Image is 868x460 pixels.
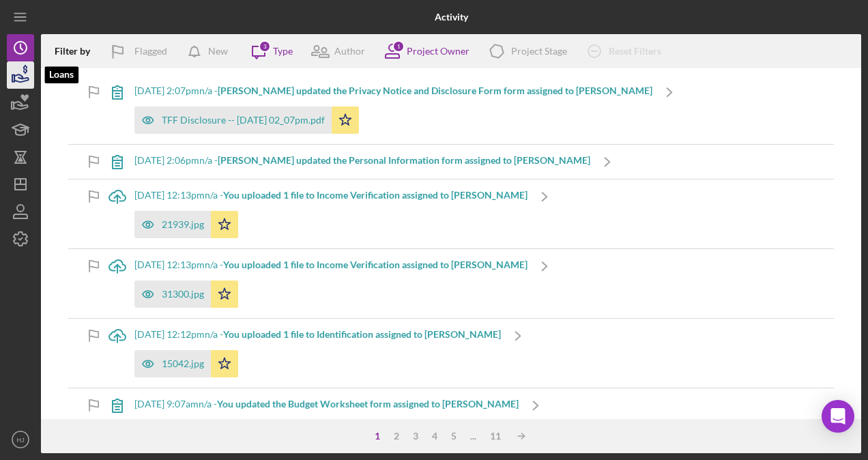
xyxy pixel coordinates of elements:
button: HJ [7,426,34,453]
div: Type [273,46,293,57]
div: 15042.jpg [162,358,204,369]
div: TFF Disclosure -- [DATE] 02_07pm.pdf [162,115,325,126]
div: [DATE] 12:12pm n/a - [134,329,501,340]
div: Filter by [55,46,100,57]
div: Reset Filters [609,38,661,65]
div: 11 [483,431,508,442]
div: Project Stage [511,46,567,57]
div: Open Intercom Messenger [822,400,854,433]
div: ... [463,431,483,442]
div: [DATE] 2:06pm n/a - [134,155,590,166]
a: [DATE] 12:12pmn/a -You uploaded 1 file to Identification assigned to [PERSON_NAME]15042.jpg [100,319,535,388]
b: You uploaded 1 file to Income Verification assigned to [PERSON_NAME] [223,189,527,201]
div: 21939.jpg [162,219,204,230]
button: TFF Disclosure -- [DATE] 02_07pm.pdf [134,106,359,134]
b: You uploaded 1 file to Income Verification assigned to [PERSON_NAME] [223,259,527,270]
b: You updated the Budget Worksheet form assigned to [PERSON_NAME] [217,398,519,409]
button: 15042.jpg [134,350,238,377]
b: Activity [435,12,468,23]
div: [DATE] 9:07am n/a - [134,399,519,409]
button: Flagged [100,38,181,65]
a: [DATE] 12:13pmn/a -You uploaded 1 file to Income Verification assigned to [PERSON_NAME]31300.jpg [100,249,562,318]
text: HJ [16,436,25,444]
div: 3 [259,40,271,53]
a: [DATE] 9:07amn/a -You updated the Budget Worksheet form assigned to [PERSON_NAME] [100,388,553,457]
div: New [208,38,228,65]
a: [DATE] 2:07pmn/a -[PERSON_NAME] updated the Privacy Notice and Disclosure Form form assigned to [... [100,75,686,144]
a: [DATE] 12:13pmn/a -You uploaded 1 file to Income Verification assigned to [PERSON_NAME]21939.jpg [100,179,562,248]
div: 2 [387,431,406,442]
button: Reset Filters [577,38,675,65]
b: [PERSON_NAME] updated the Personal Information form assigned to [PERSON_NAME] [218,154,590,166]
div: Flagged [134,38,167,65]
div: 4 [425,431,444,442]
div: 1 [368,431,387,442]
div: [DATE] 2:07pm n/a - [134,85,652,96]
div: Project Owner [407,46,469,57]
button: New [181,38,242,65]
div: 31300.jpg [162,289,204,300]
div: 5 [444,431,463,442]
a: [DATE] 2:06pmn/a -[PERSON_NAME] updated the Personal Information form assigned to [PERSON_NAME] [100,145,624,179]
div: Author [334,46,365,57]
button: 21939.jpg [134,211,238,238]
b: You uploaded 1 file to Identification assigned to [PERSON_NAME] [223,328,501,340]
div: 3 [406,431,425,442]
div: [DATE] 12:13pm n/a - [134,190,527,201]
b: [PERSON_NAME] updated the Privacy Notice and Disclosure Form form assigned to [PERSON_NAME] [218,85,652,96]
div: [DATE] 12:13pm n/a - [134,259,527,270]
div: 1 [392,40,405,53]
button: 31300.jpg [134,281,238,308]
